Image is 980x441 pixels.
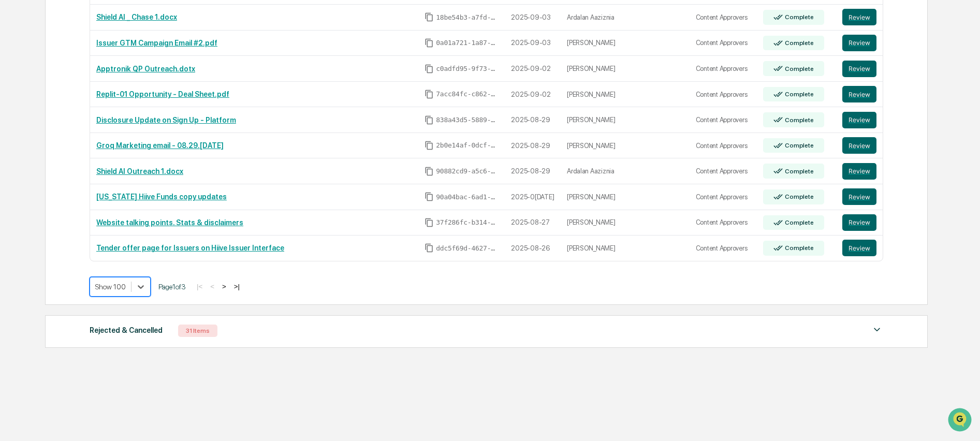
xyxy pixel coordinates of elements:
[505,158,561,184] td: 2025-08-29
[947,407,975,435] iframe: Open customer support
[561,31,690,56] td: [PERSON_NAME]
[561,158,690,184] td: Ardalan Aaziznia
[6,126,71,145] a: 🖐️Preclearance
[425,38,434,48] span: Copy Id
[842,112,876,128] button: Review
[783,91,813,98] div: Complete
[561,133,690,159] td: [PERSON_NAME]
[690,158,757,184] td: Content Approvers
[425,90,434,99] span: Copy Id
[842,35,876,51] button: Review
[85,130,128,141] span: Attestations
[842,61,877,77] a: Review
[842,9,876,25] button: Review
[842,137,877,154] a: Review
[425,115,434,125] span: Copy Id
[10,79,29,98] img: 1746055101610-c473b297-6a78-478c-a979-82029cc54cd1
[96,116,236,124] a: Disclosure Update on Sign Up - Platform
[842,9,877,25] a: Review
[505,107,561,133] td: 2025-08-29
[505,56,561,82] td: 2025-09-02
[783,65,813,72] div: Complete
[561,236,690,261] td: [PERSON_NAME]
[505,82,561,108] td: 2025-09-02
[436,193,498,201] span: 90a04bac-6ad1-4eb2-9be2-413ef8e4cea6
[842,188,877,205] a: Review
[783,219,813,226] div: Complete
[436,13,498,22] span: 18be54b3-a7fd-4500-afb6-997cd9d69038
[96,65,195,73] a: Apptronik QP Outreach.dotx
[425,64,434,73] span: Copy Id
[425,167,434,176] span: Copy Id
[505,236,561,261] td: 2025-08-26
[690,133,757,159] td: Content Approvers
[505,5,561,31] td: 2025-09-03
[561,5,690,31] td: Ardalan Aaziznia
[690,31,757,56] td: Content Approvers
[21,130,67,141] span: Preclearance
[96,39,217,47] a: Issuer GTM Campaign Email #2.pdf
[96,13,177,21] a: Shield AI _ Chase 1.docx
[561,56,690,82] td: [PERSON_NAME]
[35,79,170,90] div: Start new chat
[842,163,876,180] button: Review
[871,324,883,336] img: caret
[842,86,877,102] a: Review
[690,210,757,236] td: Content Approvers
[842,35,877,51] a: Review
[176,82,188,95] button: Start new chat
[842,61,876,77] button: Review
[842,86,876,102] button: Review
[783,116,813,124] div: Complete
[96,90,229,98] a: Replit-01 Opportunity - Deal Sheet.pdf
[690,82,757,108] td: Content Approvers
[436,116,498,124] span: 838a43d5-5889-49fd-a8a0-88bf9cf2bba3
[436,141,498,150] span: 2b0e14af-0dcf-40b8-90da-cb6bbc8b62ca
[90,324,163,337] div: Rejected & Cancelled
[194,282,206,291] button: |<
[436,218,498,227] span: 37f286fc-b314-44fd-941e-9b59f5c57a7b
[561,184,690,210] td: [PERSON_NAME]
[71,126,133,145] a: 🗄️Attestations
[561,82,690,108] td: [PERSON_NAME]
[690,5,757,31] td: Content Approvers
[10,151,19,159] div: 🔎
[783,142,813,149] div: Complete
[436,244,498,253] span: ddc5f69d-4627-4722-aeaa-ccc955e7ddc8
[21,150,65,160] span: Data Lookup
[436,167,498,175] span: 90882cd9-a5c6-491e-8526-f256be4ed418
[690,184,757,210] td: Content Approvers
[783,39,813,47] div: Complete
[783,13,813,21] div: Complete
[35,90,131,98] div: We're available if you need us!
[219,282,229,291] button: >
[505,210,561,236] td: 2025-08-27
[842,112,877,128] a: Review
[690,56,757,82] td: Content Approvers
[561,210,690,236] td: [PERSON_NAME]
[436,90,498,98] span: 7acc84fc-c862-4f55-b402-023de067caeb
[178,325,217,337] div: 31 Items
[842,214,876,231] button: Review
[842,137,876,154] button: Review
[842,188,876,205] button: Review
[842,214,877,231] a: Review
[96,218,243,227] a: Website talking points. Stats & disclaimers
[425,141,434,150] span: Copy Id
[505,133,561,159] td: 2025-08-29
[842,240,876,256] button: Review
[425,243,434,253] span: Copy Id
[103,175,125,183] span: Pylon
[96,141,224,150] a: Groq Marketing email - 08.29.[DATE]
[425,12,434,22] span: Copy Id
[561,107,690,133] td: [PERSON_NAME]
[75,131,83,140] div: 🗄️
[6,146,69,165] a: 🔎Data Lookup
[425,218,434,227] span: Copy Id
[158,283,186,291] span: Page 1 of 3
[842,163,877,180] a: Review
[690,236,757,261] td: Content Approvers
[207,282,217,291] button: <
